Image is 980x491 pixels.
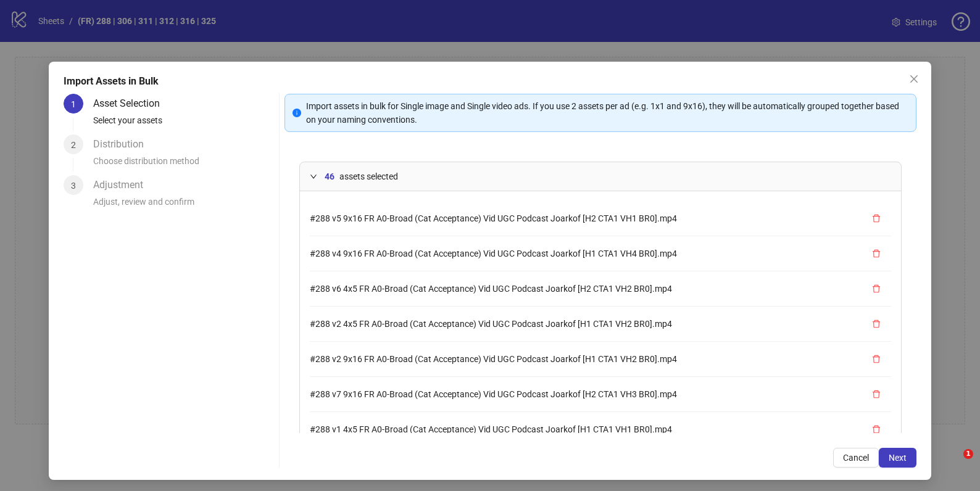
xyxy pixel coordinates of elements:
div: Distribution [93,134,154,154]
span: delete [872,214,881,223]
span: #288 v4 9x16 FR A0-Broad (Cat Acceptance) Vid UGC Podcast Joarkof [H1 CTA1 VH4 BR0].mp4 [310,249,677,258]
span: info-circle [293,109,301,117]
div: 46assets selected [300,162,900,191]
span: close [909,74,919,84]
span: assets selected [339,170,398,183]
span: delete [872,390,881,398]
span: Next [889,453,907,463]
iframe: Intercom live chat [938,449,968,479]
span: delete [872,284,881,293]
div: Adjust, review and confirm [93,195,274,216]
span: 2 [71,140,76,150]
span: delete [872,355,881,363]
div: Select your assets [93,113,274,134]
span: delete [872,425,881,434]
button: Next [879,448,916,468]
div: Import assets in bulk for Single image and Single video ads. If you use 2 assets per ad (e.g. 1x1... [306,99,908,126]
span: 3 [71,181,76,191]
div: Asset Selection [93,94,170,113]
span: delete [872,320,881,328]
span: delete [872,249,881,258]
div: Choose distribution method [93,154,274,175]
span: 1 [71,99,76,109]
span: Cancel [843,453,869,463]
button: Close [904,69,924,89]
div: Import Assets in Bulk [64,74,916,89]
span: 1 [963,449,973,459]
span: #288 v2 9x16 FR A0-Broad (Cat Acceptance) Vid UGC Podcast Joarkof [H1 CTA1 VH2 BR0].mp4 [310,354,677,364]
span: #288 v5 9x16 FR A0-Broad (Cat Acceptance) Vid UGC Podcast Joarkof [H2 CTA1 VH1 BR0].mp4 [310,213,677,223]
span: #288 v6 4x5 FR A0-Broad (Cat Acceptance) Vid UGC Podcast Joarkof [H2 CTA1 VH2 BR0].mp4 [310,284,672,294]
span: 46 [325,170,334,183]
button: Cancel [833,448,879,468]
span: #288 v1 4x5 FR A0-Broad (Cat Acceptance) Vid UGC Podcast Joarkof [H1 CTA1 VH1 BR0].mp4 [310,424,672,434]
span: expanded [310,173,317,180]
span: #288 v2 4x5 FR A0-Broad (Cat Acceptance) Vid UGC Podcast Joarkof [H1 CTA1 VH2 BR0].mp4 [310,319,672,329]
div: Adjustment [93,175,153,195]
span: #288 v7 9x16 FR A0-Broad (Cat Acceptance) Vid UGC Podcast Joarkof [H2 CTA1 VH3 BR0].mp4 [310,389,677,399]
